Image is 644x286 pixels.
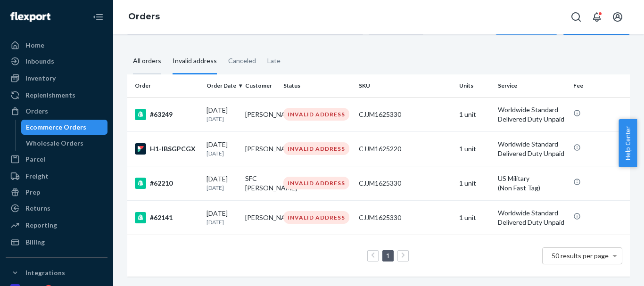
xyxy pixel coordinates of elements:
[21,120,108,135] a: Ecommerce Orders
[587,8,606,26] button: Open notifications
[6,54,107,69] a: Inbounds
[25,237,45,247] div: Billing
[6,235,107,250] a: Billing
[241,97,280,131] td: [PERSON_NAME]
[206,140,238,157] div: [DATE]
[25,204,50,213] div: Returns
[6,185,107,200] a: Prep
[6,218,107,233] a: Reporting
[283,177,349,189] div: INVALID ADDRESS
[498,139,566,158] p: Worldwide Standard Delivered Duty Unpaid
[10,12,50,22] img: Flexport logo
[283,142,349,155] div: INVALID ADDRESS
[6,104,107,119] a: Orders
[135,178,199,189] div: #62210
[498,105,566,124] p: Worldwide Standard Delivered Duty Unpaid
[455,131,494,166] td: 1 unit
[89,8,107,26] button: Close Navigation
[455,166,494,200] td: 1 unit
[133,49,161,74] div: All orders
[25,172,49,181] div: Freight
[241,200,280,235] td: [PERSON_NAME]
[127,74,203,97] th: Order
[135,212,199,223] div: #62141
[25,106,48,116] div: Orders
[6,201,107,216] a: Returns
[455,74,494,97] th: Units
[128,11,160,22] a: Orders
[241,131,280,166] td: [PERSON_NAME]
[206,149,238,157] p: [DATE]
[135,143,199,155] div: H1-IBSGPCGX
[173,49,217,74] div: Invalid address
[25,41,44,50] div: Home
[283,211,349,224] div: INVALID ADDRESS
[228,49,256,73] div: Canceled
[26,139,83,148] div: Wholesale Orders
[359,179,452,188] div: CJJM1625330
[359,213,452,222] div: CJJM1625330
[359,110,452,119] div: CJJM1625330
[245,82,276,90] div: Customer
[6,169,107,184] a: Freight
[241,166,280,200] td: SFC [PERSON_NAME]
[206,115,238,123] p: [DATE]
[25,268,65,278] div: Integrations
[25,57,54,66] div: Inbounds
[206,218,238,226] p: [DATE]
[25,155,45,164] div: Parcel
[206,174,238,192] div: [DATE]
[6,88,107,103] a: Replenishments
[25,188,40,197] div: Prep
[498,183,566,193] div: (Non Fast Tag)
[280,74,355,97] th: Status
[355,74,455,97] th: SKU
[121,3,167,31] ol: breadcrumbs
[25,90,75,100] div: Replenishments
[206,209,238,226] div: [DATE]
[567,8,586,26] button: Open Search Box
[619,119,637,167] button: Help Center
[6,265,107,280] button: Integrations
[135,109,199,120] div: #63249
[6,38,107,53] a: Home
[384,252,392,260] a: Page 1 is your current page
[25,221,57,230] div: Reporting
[455,200,494,235] td: 1 unit
[570,74,630,97] th: Fee
[498,174,566,183] p: US Military
[203,74,241,97] th: Order Date
[206,184,238,192] p: [DATE]
[267,49,281,73] div: Late
[552,252,609,260] span: 50 results per page
[25,74,56,83] div: Inventory
[6,152,107,167] a: Parcel
[494,74,570,97] th: Service
[359,144,452,154] div: CJJM1625220
[6,71,107,86] a: Inventory
[455,97,494,131] td: 1 unit
[608,8,627,26] button: Open account menu
[498,208,566,227] p: Worldwide Standard Delivered Duty Unpaid
[21,136,108,151] a: Wholesale Orders
[206,106,238,123] div: [DATE]
[26,123,86,132] div: Ecommerce Orders
[283,108,349,121] div: INVALID ADDRESS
